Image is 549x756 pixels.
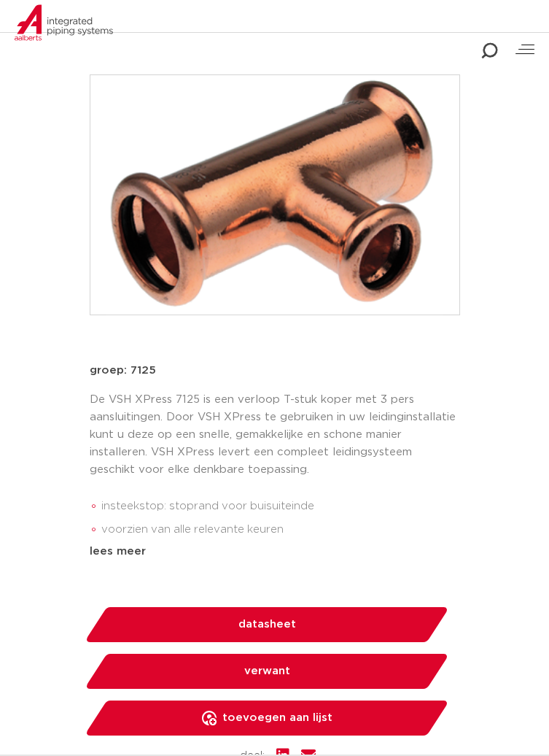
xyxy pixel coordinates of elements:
[84,654,449,689] a: verwant
[222,706,332,730] span: toevoegen aan lijst
[101,495,460,518] li: insteekstop: stoprand voor buisuiteinde
[244,660,289,683] span: verwant
[238,613,295,636] span: datasheet
[90,75,459,315] img: Product Image for VSH XPress Koper T-stuk verloop (3 x press)
[90,543,460,560] div: lees meer
[101,518,460,541] li: voorzien van alle relevante keuren
[90,391,460,479] p: De VSH XPress 7125 is een verloop T-stuk koper met 3 pers aansluitingen. Door VSH XPress te gebru...
[84,607,449,642] a: datasheet
[90,362,460,379] p: groep: 7125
